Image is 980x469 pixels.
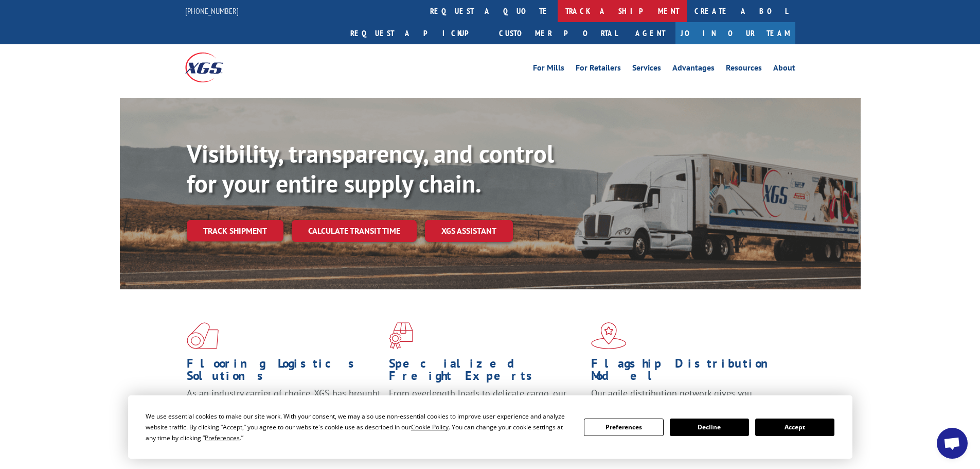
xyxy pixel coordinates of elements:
[187,322,219,349] img: xgs-icon-total-supply-chain-intelligence-red
[533,64,564,75] a: For Mills
[185,6,239,16] a: [PHONE_NUMBER]
[670,419,749,436] button: Decline
[937,428,968,459] div: Open chat
[205,433,240,442] span: Preferences
[187,387,381,424] span: As an industry carrier of choice, XGS has brought innovation and dedication to flooring logistics...
[591,357,786,387] h1: Flagship Distribution Model
[187,137,554,199] b: Visibility, transparency, and control for your entire supply chain.
[411,423,449,431] span: Cookie Policy
[187,357,381,387] h1: Flooring Logistics Solutions
[187,220,283,241] a: Track shipment
[773,64,795,75] a: About
[128,395,852,459] div: Cookie Consent Prompt
[425,220,513,242] a: XGS ASSISTANT
[672,64,715,75] a: Advantages
[576,64,621,75] a: For Retailers
[632,64,661,75] a: Services
[292,220,417,242] a: Calculate transit time
[389,357,583,387] h1: Specialized Freight Experts
[591,387,780,411] span: Our agile distribution network gives you nationwide inventory management on demand.
[389,322,413,349] img: xgs-icon-focused-on-flooring-red
[491,22,625,44] a: Customer Portal
[343,22,491,44] a: Request a pickup
[146,411,572,443] div: We use essential cookies to make our site work. With your consent, we may also use non-essential ...
[389,387,583,433] p: From overlength loads to delicate cargo, our experienced staff knows the best way to move your fr...
[755,419,834,436] button: Accept
[591,322,627,349] img: xgs-icon-flagship-distribution-model-red
[675,22,795,44] a: Join Our Team
[584,419,663,436] button: Preferences
[726,64,762,75] a: Resources
[625,22,675,44] a: Agent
